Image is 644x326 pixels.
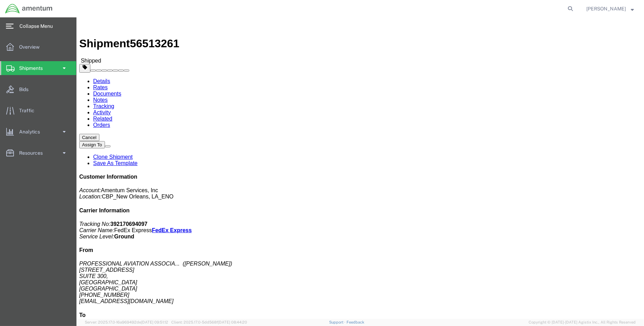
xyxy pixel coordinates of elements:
span: Analytics [19,125,45,139]
span: Brian Marquez [586,5,626,13]
span: Client: 2025.17.0-5dd568f [171,320,247,324]
span: Bids [19,82,33,96]
button: [PERSON_NAME] [586,5,634,13]
span: Shipments [19,61,48,75]
span: Traffic [19,104,39,117]
iframe: FS Legacy Container [76,17,644,319]
img: logo [5,3,53,14]
a: Resources [0,146,76,160]
a: Analytics [0,125,76,139]
a: Traffic [0,104,76,117]
span: Server: 2025.17.0-16a969492de [85,320,168,324]
span: Collapse Menu [19,19,58,33]
a: Bids [0,82,76,96]
a: Overview [0,40,76,54]
span: Resources [19,146,48,160]
a: Feedback [347,320,364,324]
span: Copyright © [DATE]-[DATE] Agistix Inc., All Rights Reserved [529,319,636,325]
span: [DATE] 08:44:20 [218,320,247,324]
a: Support [329,320,347,324]
span: Overview [19,40,44,54]
a: Shipments [0,61,76,75]
span: [DATE] 09:51:12 [141,320,168,324]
